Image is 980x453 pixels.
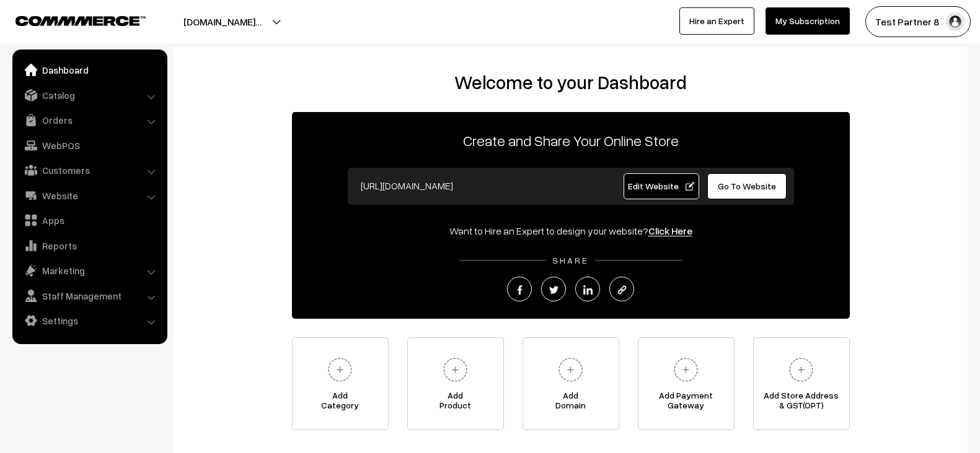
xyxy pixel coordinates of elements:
span: SHARE [546,255,595,265]
span: Add Domain [523,390,619,415]
a: Catalog [15,84,163,106]
a: Reports [15,235,163,257]
a: Marketing [15,259,163,282]
div: Want to Hire an Expert to design your website? [292,223,850,238]
a: Website [15,184,163,207]
a: Add PaymentGateway [638,337,735,430]
h2: Welcome to your Dashboard [186,71,955,93]
span: Go To Website [718,181,776,191]
button: Test Partner 8 [865,6,971,37]
a: Add Store Address& GST(OPT) [753,337,850,430]
img: plus.svg [784,353,818,387]
a: Edit Website [624,173,699,199]
a: Hire an Expert [679,7,754,35]
a: AddDomain [523,337,619,430]
a: WebPOS [15,134,163,157]
a: My Subscription [766,7,850,35]
a: Orders [15,109,163,131]
a: Apps [15,209,163,231]
a: Go To Website [707,173,787,199]
a: Click Here [648,225,692,237]
img: plus.svg [438,353,472,387]
a: AddProduct [407,337,504,430]
img: COMMMERCE [15,16,146,25]
span: Add Product [408,390,503,415]
span: Add Payment Gateway [638,390,734,415]
img: plus.svg [554,353,588,387]
img: plus.svg [323,353,357,387]
a: AddCategory [292,337,389,430]
span: Add Store Address & GST(OPT) [754,390,849,415]
button: [DOMAIN_NAME]… [140,6,305,37]
span: Add Category [293,390,388,415]
img: user [946,12,965,31]
a: Customers [15,159,163,181]
a: COMMMERCE [15,12,124,27]
img: plus.svg [669,353,703,387]
a: Settings [15,309,163,332]
p: Create and Share Your Online Store [292,129,850,152]
span: Edit Website [628,181,694,191]
a: Dashboard [15,59,163,81]
a: Staff Management [15,285,163,307]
